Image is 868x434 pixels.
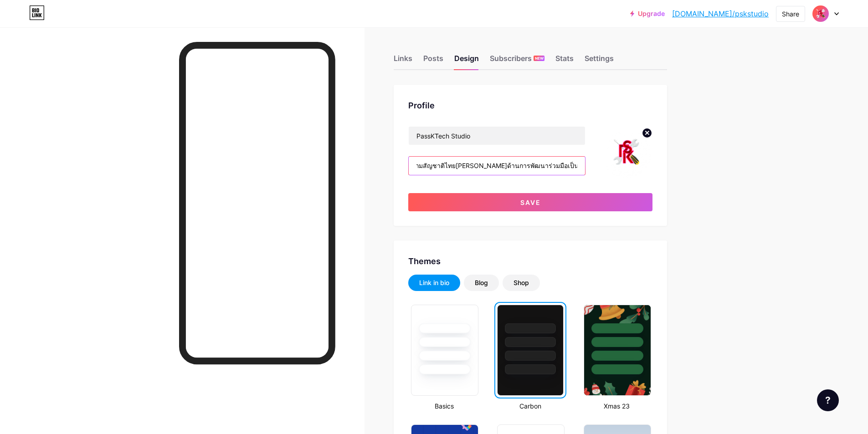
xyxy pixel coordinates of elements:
div: Posts [423,53,443,69]
div: Links [394,53,412,69]
div: Carbon [494,401,566,411]
div: Link in bio [419,278,449,287]
input: Bio [409,157,585,175]
a: [DOMAIN_NAME]/pskstudio [672,8,769,19]
div: Basics [408,401,480,411]
div: Profile [408,99,652,112]
div: Xmas 23 [581,401,652,411]
div: Subscribers [490,53,544,69]
div: Design [454,53,479,69]
input: Name [409,127,585,145]
div: Blog [475,278,488,287]
button: Save [408,193,652,211]
a: Upgrade [630,10,665,17]
div: Themes [408,255,652,267]
span: Save [520,199,541,206]
div: Shop [514,278,529,287]
img: pskstudio [600,126,652,179]
div: Stats [555,53,574,69]
img: pskstudio [812,5,829,22]
div: Share [782,9,799,19]
span: NEW [535,56,544,61]
div: Settings [585,53,614,69]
